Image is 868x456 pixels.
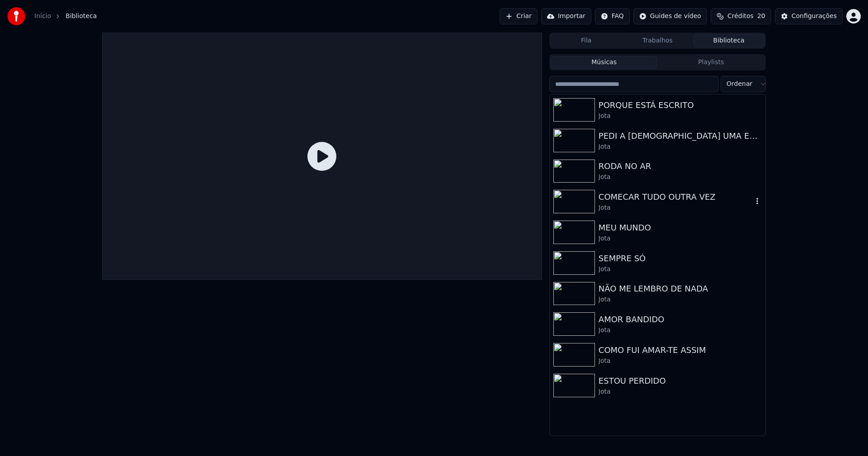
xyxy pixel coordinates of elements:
[693,34,764,47] button: Biblioteca
[599,344,762,357] div: COMO FUI AMAR-TE ASSIM
[551,56,658,69] button: Músicas
[599,313,762,326] div: AMOR BANDIDO
[599,265,762,274] div: Jota
[599,252,762,265] div: SEMPRE SÓ
[599,234,762,243] div: Jota
[66,12,97,21] span: Biblioteca
[757,12,765,21] span: 20
[727,12,754,21] span: Créditos
[792,12,837,21] div: Configurações
[599,173,762,182] div: Jota
[34,12,97,21] nav: breadcrumb
[34,12,51,21] a: Início
[551,34,622,47] button: Fila
[599,326,762,335] div: Jota
[599,142,762,151] div: Jota
[599,203,753,212] div: Jota
[599,282,762,295] div: NÃO ME LEMBRO DE NADA
[599,357,762,366] div: Jota
[622,34,693,47] button: Trabalhos
[595,8,630,24] button: FAQ
[599,295,762,304] div: Jota
[599,191,753,203] div: COMECAR TUDO OUTRA VEZ
[726,80,752,89] span: Ordenar
[775,8,843,24] button: Configurações
[633,8,707,24] button: Guides de vídeo
[599,130,762,142] div: PEDI A [DEMOGRAPHIC_DATA] UMA ESCADA
[599,221,762,234] div: MEU MUNDO
[657,56,764,69] button: Playlists
[599,112,762,121] div: Jota
[711,8,771,24] button: Créditos20
[599,160,762,173] div: RODA NO AR
[599,387,762,396] div: Jota
[500,8,538,24] button: Criar
[599,99,762,112] div: PORQUE ESTÁ ESCRITO
[7,7,25,25] img: youka
[599,375,762,387] div: ESTOU PERDIDO
[541,8,591,24] button: Importar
